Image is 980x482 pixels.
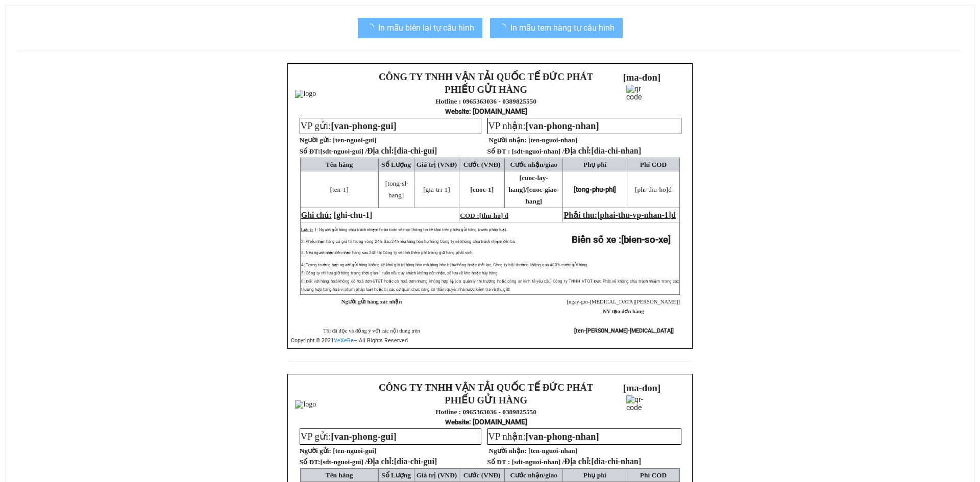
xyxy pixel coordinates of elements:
span: [dia-chi-gui] [394,457,437,466]
span: Phụ phí [583,471,606,479]
strong: : [DOMAIN_NAME] [445,107,527,115]
span: [cuoc-1] [470,186,494,193]
span: VP gửi: [301,120,397,131]
strong: Số ĐT : [487,147,510,155]
span: 6: Đối với hàng hoá không có hoá đơn GTGT hoặc có hoá đơn nhưng không hợp lệ (do quản lý thị trườ... [301,279,679,292]
strong: Người gửi hàng xác nhận [341,299,402,305]
span: Ghi chú: [301,211,332,219]
span: Cước nhận/giao [510,471,557,479]
strong: Người gửi: [300,136,331,144]
strong: CÔNG TY TNHH VẬN TẢI QUỐC TẾ ĐỨC PHÁT [379,71,593,82]
span: 5: Công ty chỉ lưu giữ hàng trong thời gian 1 tuần nếu quý khách không đến nhận, sẽ lưu về kho ho... [301,271,499,275]
span: đ [671,211,676,219]
span: loading [366,23,378,32]
span: COD : [460,212,508,219]
strong: Số ĐT : [487,458,510,466]
img: logo [295,90,316,98]
span: Giá trị (VNĐ) [416,161,457,168]
span: [van-phong-gui] [331,431,397,442]
span: [ten-1] [330,186,349,193]
span: [phi-thu-ho] [635,186,668,193]
span: Website [445,108,469,115]
span: Phí COD [640,161,667,168]
strong: Người gửi: [300,447,331,454]
span: 1: Người gửi hàng chịu trách nhiệm hoàn toàn về mọi thông tin kê khai trên phiếu gửi hàng trước p... [314,227,507,232]
img: qr-code [626,395,657,426]
span: VP nhận: [488,120,599,131]
span: Copyright © 2021 – All Rights Reserved [291,337,408,344]
span: 3: Nếu người nhận đến nhận hàng sau 24h thì Công ty sẽ tính thêm phí trông giữ hàng phát sinh. [301,250,473,255]
span: Số Lượng [381,471,411,479]
span: Website [445,418,469,426]
a: VeXeRe [334,337,354,344]
img: logo [295,400,316,409]
span: [gia-tri-1] [423,186,450,193]
span: [sdt-nguoi-gui] / [320,458,437,466]
span: [tong-sl-hang] [385,180,409,199]
strong: [ten-[PERSON_NAME]-[MEDICAL_DATA]] [574,327,674,334]
strong: : [DOMAIN_NAME] [445,418,527,426]
span: VP gửi: [301,431,397,442]
span: In mẫu biên lai tự cấu hình [378,21,474,34]
span: Cước (VNĐ) [463,471,501,479]
span: Tôi đã đọc và đồng ý với các nội dung trên [323,328,420,334]
span: [van-phong-nhan] [526,120,599,131]
span: [ma-don] [623,383,661,393]
span: Địa chỉ: [367,146,437,155]
span: [sdt-nguoi-gui] / [320,147,437,155]
span: [bien-so-xe] [621,234,671,245]
strong: Số ĐT: [300,147,437,155]
span: 4: Trong trường hợp người gửi hàng không kê khai giá trị hàng hóa mà hàng hóa bị hư hỏng hoặc thấ... [301,263,589,267]
span: [phai-thu-vp-nhan-1] [597,211,671,219]
span: loading [498,23,510,32]
strong: PHIẾU GỬI HÀNG [445,395,527,405]
strong: Hotline : 0965363036 - 0389825550 [435,408,536,416]
button: In mẫu tem hàng tự cấu hình [490,18,623,38]
span: Phải thu: [563,211,675,219]
span: [cuoc-giao-hang] [525,186,559,205]
span: Phụ phí [583,161,606,168]
span: Số Lượng [381,161,411,168]
span: [dia-chi-nhan] [591,457,641,466]
span: đ [635,186,672,193]
span: 2: Phiếu nhận hàng có giá trị trong vòng 24h. Sau 24h nếu hàng hóa hư hỏng Công ty sẽ không chịu ... [301,239,516,244]
span: [sdt-nguoi-nhan] / [512,147,641,155]
img: qr-code [626,85,657,115]
span: VP nhận: [488,431,599,442]
span: [ten-nguoi-gui] [333,136,376,144]
strong: NV tạo đơn hàng [603,309,644,314]
span: Cước (VNĐ) [463,161,501,168]
span: [cuoc-lay-hang]/ [508,174,559,205]
span: [ten-nguoi-gui] [333,447,376,454]
span: Phí COD [640,471,667,479]
button: In mẫu biên lai tự cấu hình [358,18,482,38]
strong: CÔNG TY TNHH VẬN TẢI QUỐC TẾ ĐỨC PHÁT [379,382,593,393]
span: Lưu ý: [301,227,313,232]
span: [ngay-gio-[MEDICAL_DATA][PERSON_NAME]] [567,299,680,305]
span: [ma-don] [623,72,661,83]
strong: Người nhận: [489,136,527,144]
span: Địa chỉ: [367,457,437,466]
span: Cước nhận/giao [510,161,557,168]
span: [dia-chi-gui] [394,146,437,155]
span: [ten-nguoi-nhan] [528,136,577,144]
strong: PHIẾU GỬI HÀNG [445,84,527,95]
span: Địa chỉ: [564,146,641,155]
strong: Số ĐT: [300,458,437,466]
span: [tong-phu-phi] [574,186,616,193]
span: Giá trị (VNĐ) [416,471,457,479]
strong: Hotline : 0965363036 - 0389825550 [435,97,536,105]
span: [thu-ho] đ [479,212,508,219]
span: Địa chỉ: [564,457,641,466]
span: Tên hàng [326,471,353,479]
span: Tên hàng [326,161,353,168]
span: [van-phong-gui] [331,120,397,131]
strong: Người nhận: [489,447,527,454]
span: [ten-nguoi-nhan] [528,447,577,454]
span: [sdt-nguoi-nhan] / [512,458,641,466]
span: [ghi-chu-1] [334,211,373,219]
span: In mẫu tem hàng tự cấu hình [510,21,615,34]
span: [van-phong-nhan] [526,431,599,442]
span: [dia-chi-nhan] [591,146,641,155]
strong: Biển số xe : [572,234,671,245]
